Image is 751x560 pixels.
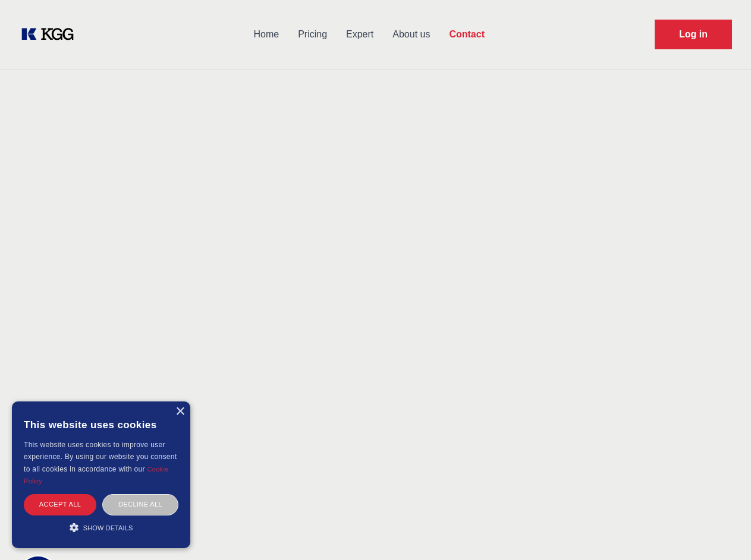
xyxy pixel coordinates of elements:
div: This website uses cookies [24,410,178,439]
a: Home [244,19,288,50]
div: Decline all [102,494,178,515]
a: Pricing [288,19,337,50]
span: This website uses cookies to improve user experience. By using our website you consent to all coo... [24,441,177,473]
a: KOL Knowledge Platform: Talk to Key External Experts (KEE) [19,25,83,44]
span: Show details [83,524,133,531]
div: Close [175,407,184,416]
a: Contact [439,19,494,50]
a: Expert [337,19,383,50]
a: Request Demo [655,20,732,49]
div: Accept all [24,494,96,515]
iframe: Chat Widget [692,503,751,560]
a: About us [383,19,439,50]
div: Show details [24,521,178,533]
a: Cookie Policy [24,466,169,485]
